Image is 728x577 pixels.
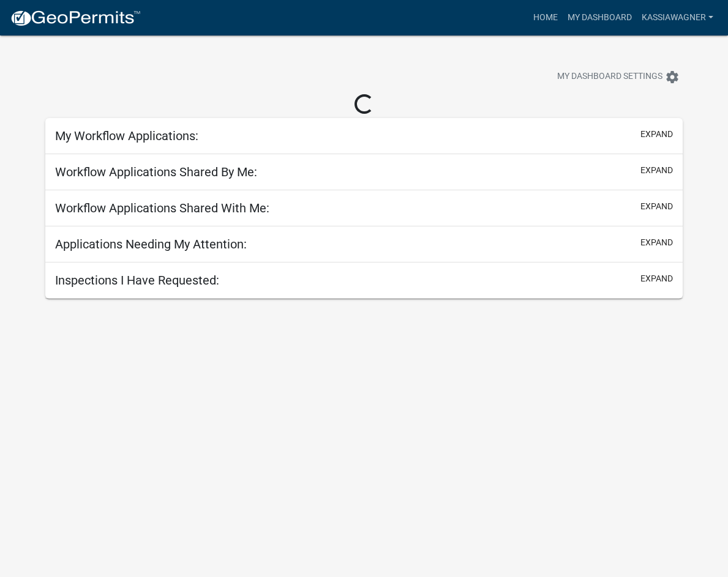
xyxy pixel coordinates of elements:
button: expand [640,272,673,285]
i: settings [665,70,680,84]
button: expand [640,200,673,213]
button: expand [640,236,673,249]
a: Home [528,6,563,29]
button: My Dashboard Settingssettings [547,65,689,89]
h5: Workflow Applications Shared By Me: [55,165,257,179]
a: My Dashboard [563,6,637,29]
h5: Workflow Applications Shared With Me: [55,201,269,215]
a: kassiawagner [637,6,718,29]
button: expand [640,128,673,141]
span: My Dashboard Settings [557,70,662,84]
h5: Applications Needing My Attention: [55,237,247,251]
h5: Inspections I Have Requested: [55,273,219,288]
h5: My Workflow Applications: [55,128,198,143]
button: expand [640,164,673,177]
